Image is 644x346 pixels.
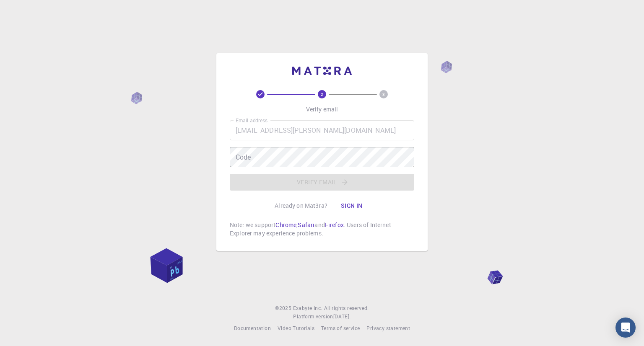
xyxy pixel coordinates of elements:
[366,324,410,333] a: Privacy statement
[382,91,385,97] text: 3
[230,221,414,238] p: Note: we support , and . Users of Internet Explorer may experience problems.
[234,324,271,333] a: Documentation
[293,304,322,312] a: Exabyte Inc.
[324,304,369,312] span: All rights reserved.
[325,221,344,229] a: Firefox
[321,324,360,333] a: Terms of service
[275,221,296,229] a: Chrome
[298,221,314,229] a: Safari
[293,312,333,321] span: Platform version
[306,105,338,114] p: Verify email
[234,325,271,331] span: Documentation
[275,304,293,312] span: © 2025
[366,325,410,331] span: Privacy statement
[321,325,360,331] span: Terms of service
[321,91,323,97] text: 2
[278,324,314,333] a: Video Tutorials
[333,313,351,320] span: [DATE] .
[278,325,314,331] span: Video Tutorials
[275,201,327,210] p: Already on Mat3ra?
[236,117,267,124] label: Email address
[333,312,351,321] a: [DATE].
[615,318,636,338] div: Open Intercom Messenger
[334,197,369,214] button: Sign in
[293,305,322,311] span: Exabyte Inc.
